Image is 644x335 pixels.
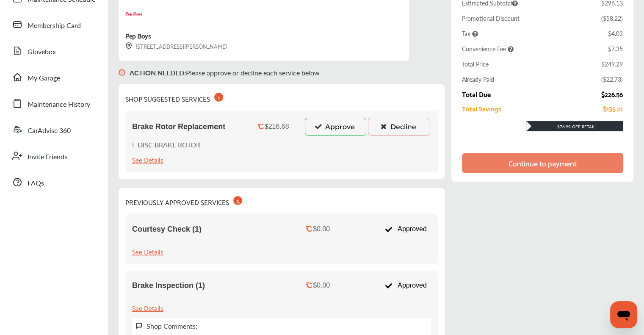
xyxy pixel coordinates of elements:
[132,122,225,131] span: Brake Rotor Replacement
[265,123,289,130] div: $216.68
[601,90,623,98] div: $226.56
[132,281,205,290] span: Brake Inspection (1)
[8,92,100,114] a: Maintenance History
[8,145,100,167] a: Invite Friends
[125,42,132,50] img: svg+xml;base64,PHN2ZyB3aWR0aD0iMTYiIGhlaWdodD0iMTciIHZpZXdCb3g9IjAgMCAxNiAxNyIgZmlsbD0ibm9uZSIgeG...
[8,14,100,36] a: Membership Card
[608,29,623,38] div: $4.03
[125,91,223,104] div: SHOP SUGGESTED SERVICES
[125,41,227,51] div: [STREET_ADDRESS][PERSON_NAME]
[462,14,520,22] div: Promotional Discount
[132,154,163,165] div: See Details
[601,60,623,68] div: $249.29
[603,105,623,112] div: $135.21
[8,40,100,62] a: Glovebox
[462,90,491,98] div: Total Due
[135,322,142,329] img: svg+xml;base64,PHN2ZyB3aWR0aD0iMTYiIGhlaWdodD0iMTciIHZpZXdCb3g9IjAgMCAxNiAxNyIgZmlsbD0ibm9uZSIgeG...
[132,225,202,234] span: Courtesy Check (1)
[462,44,514,53] span: Convenience Fee
[8,66,100,88] a: My Garage
[28,73,60,84] span: My Garage
[132,302,163,313] div: See Details
[130,68,186,78] b: ACTION NEEDED :
[305,118,366,136] button: Approve
[462,60,489,68] div: Total Price
[313,282,330,289] div: $0.00
[132,246,163,257] div: See Details
[608,44,623,53] div: $7.35
[462,75,494,83] div: Already Paid
[526,124,623,130] div: $76.99 Off Retail!
[28,125,71,136] span: CarAdvise 360
[462,29,478,38] span: Tax
[214,93,223,102] div: 1
[125,194,242,208] div: PREVIOUSLY APPROVED SERVICES
[462,105,501,112] div: Total Savings
[601,75,623,83] div: ( $22.73 )
[610,301,637,328] iframe: Button to launch messaging window
[380,277,431,293] div: Approved
[8,119,100,141] a: CarAdvise 360
[132,140,200,150] p: F DISC BRAKE ROTOR
[233,196,242,205] div: 5
[119,61,125,84] img: svg+xml;base64,PHN2ZyB3aWR0aD0iMTYiIGhlaWdodD0iMTciIHZpZXdCb3g9IjAgMCAxNiAxNyIgZmlsbD0ibm9uZSIgeG...
[28,152,67,163] span: Invite Friends
[28,20,81,31] span: Membership Card
[8,171,100,193] a: FAQs
[125,30,151,41] div: Pep Boys
[146,321,197,331] label: Shop Comments:
[125,6,142,23] img: logo-pepboys.png
[28,99,90,110] span: Maintenance History
[601,14,623,22] div: ( $58.22 )
[368,118,429,136] button: Decline
[130,68,320,78] p: Please approve or decline each service below
[28,178,44,189] span: FAQs
[380,221,431,237] div: Approved
[28,47,56,58] span: Glovebox
[313,225,330,233] div: $0.00
[509,159,577,167] div: Continue to payment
